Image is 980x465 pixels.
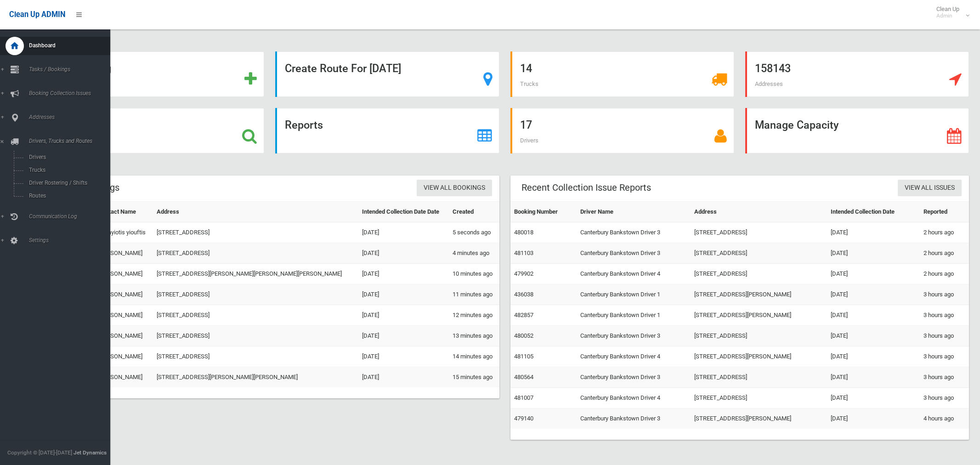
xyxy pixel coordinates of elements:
strong: Reports [285,119,323,131]
a: 480564 [514,374,533,380]
strong: 17 [520,119,532,131]
td: [PERSON_NAME] [95,305,153,326]
strong: Create Route For [DATE] [285,62,401,75]
td: [STREET_ADDRESS][PERSON_NAME] [691,346,827,367]
a: 481007 [514,394,533,401]
td: [DATE] [827,284,920,305]
td: [DATE] [358,305,448,326]
td: [DATE] [827,388,920,408]
td: [PERSON_NAME] [95,284,153,305]
a: 479140 [514,415,533,422]
td: [PERSON_NAME] [95,367,153,388]
a: 14 Trucks [510,51,734,97]
th: Contact Name [95,202,153,222]
span: Dashboard [26,42,110,49]
td: [STREET_ADDRESS][PERSON_NAME][PERSON_NAME] [153,367,358,388]
span: Tasks / Bookings [26,66,110,73]
td: [DATE] [358,326,448,346]
td: [STREET_ADDRESS] [153,243,358,264]
td: [STREET_ADDRESS] [691,367,827,388]
span: Addresses [755,80,783,87]
td: Canterbury Bankstown Driver 3 [577,222,691,243]
td: [STREET_ADDRESS] [153,222,358,243]
td: 12 minutes ago [449,305,499,326]
a: 158143 Addresses [745,51,969,97]
td: panayiotis yiouftis [95,222,153,243]
span: Booking Collection Issues [26,90,110,96]
td: 14 minutes ago [449,346,499,367]
td: [DATE] [827,367,920,388]
td: 10 minutes ago [449,264,499,284]
td: [STREET_ADDRESS] [691,388,827,408]
td: [DATE] [358,367,448,388]
td: 3 hours ago [920,367,969,388]
td: [DATE] [827,408,920,429]
a: Add Booking [40,51,264,97]
td: [PERSON_NAME] [95,326,153,346]
span: Clean Up ADMIN [9,10,65,19]
td: 3 hours ago [920,346,969,367]
td: [STREET_ADDRESS] [153,284,358,305]
th: Address [691,202,827,222]
strong: 14 [520,62,532,75]
strong: Jet Dynamics [74,449,107,456]
td: 2 hours ago [920,222,969,243]
td: [DATE] [827,346,920,367]
span: Drivers [26,154,102,160]
span: Drivers [520,137,538,144]
td: 15 minutes ago [449,367,499,388]
td: 3 hours ago [920,305,969,326]
span: Trucks [26,167,102,173]
td: [DATE] [827,326,920,346]
td: Canterbury Bankstown Driver 4 [577,388,691,408]
span: Copyright © [DATE]-[DATE] [7,449,72,456]
td: 4 hours ago [920,408,969,429]
td: [DATE] [358,264,448,284]
td: 2 hours ago [920,264,969,284]
th: Intended Collection Date Date [358,202,448,222]
a: 481103 [514,250,533,256]
th: Driver Name [577,202,691,222]
td: [STREET_ADDRESS] [153,305,358,326]
td: 2 hours ago [920,243,969,264]
span: Driver Rostering / Shifts [26,180,102,186]
td: [DATE] [827,243,920,264]
th: Intended Collection Date [827,202,920,222]
a: Search [40,108,264,153]
td: [DATE] [827,305,920,326]
span: Clean Up [932,6,969,19]
td: [STREET_ADDRESS] [153,326,358,346]
td: Canterbury Bankstown Driver 3 [577,367,691,388]
td: 3 hours ago [920,388,969,408]
td: Canterbury Bankstown Driver 4 [577,264,691,284]
a: 482857 [514,312,533,318]
strong: Manage Capacity [755,119,838,131]
td: [STREET_ADDRESS] [691,264,827,284]
a: Manage Capacity [745,108,969,153]
th: Created [449,202,499,222]
a: 481105 [514,353,533,360]
td: [DATE] [358,346,448,367]
td: 13 minutes ago [449,326,499,346]
td: Canterbury Bankstown Driver 1 [577,284,691,305]
strong: 158143 [755,62,791,75]
td: [STREET_ADDRESS] [691,243,827,264]
td: [STREET_ADDRESS] [691,222,827,243]
span: Drivers, Trucks and Routes [26,138,110,144]
a: 17 Drivers [510,108,734,153]
th: Address [153,202,358,222]
td: [DATE] [358,243,448,264]
th: Booking Number [510,202,577,222]
td: Canterbury Bankstown Driver 3 [577,408,691,429]
td: [DATE] [827,264,920,284]
td: 5 seconds ago [449,222,499,243]
td: 3 hours ago [920,326,969,346]
td: Canterbury Bankstown Driver 1 [577,305,691,326]
td: [STREET_ADDRESS][PERSON_NAME] [691,408,827,429]
td: [PERSON_NAME] [95,243,153,264]
td: [PERSON_NAME] [95,264,153,284]
span: Communication Log [26,213,110,220]
a: 479902 [514,270,533,277]
td: [DATE] [827,222,920,243]
small: Admin [936,12,959,19]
